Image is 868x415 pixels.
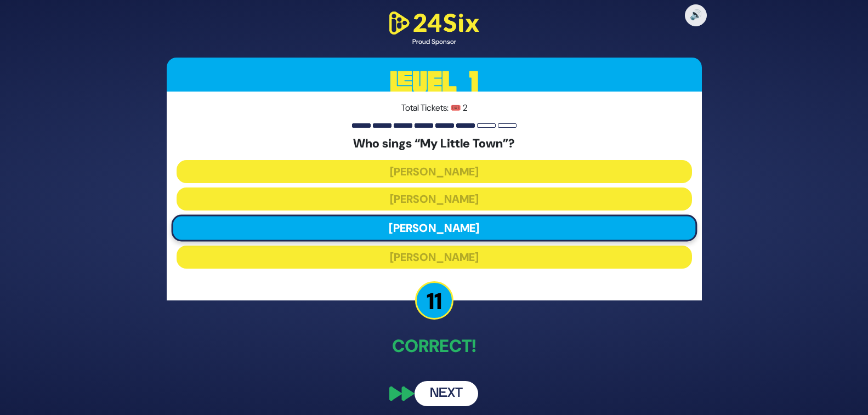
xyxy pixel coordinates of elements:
p: Total Tickets: 🎟️ 2 [177,101,692,115]
button: 🔊 [685,4,707,26]
button: [PERSON_NAME] [177,160,692,183]
h3: Level 1 [167,58,702,107]
button: [PERSON_NAME] [171,214,697,241]
p: 11 [415,281,453,320]
h5: Who sings “My Little Town”? [177,137,692,151]
div: Proud Sponsor [385,37,484,47]
img: 24Six [385,9,484,37]
p: Correct! [167,333,702,359]
button: Next [415,381,478,406]
button: [PERSON_NAME] [177,187,692,211]
button: [PERSON_NAME] [177,246,692,269]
